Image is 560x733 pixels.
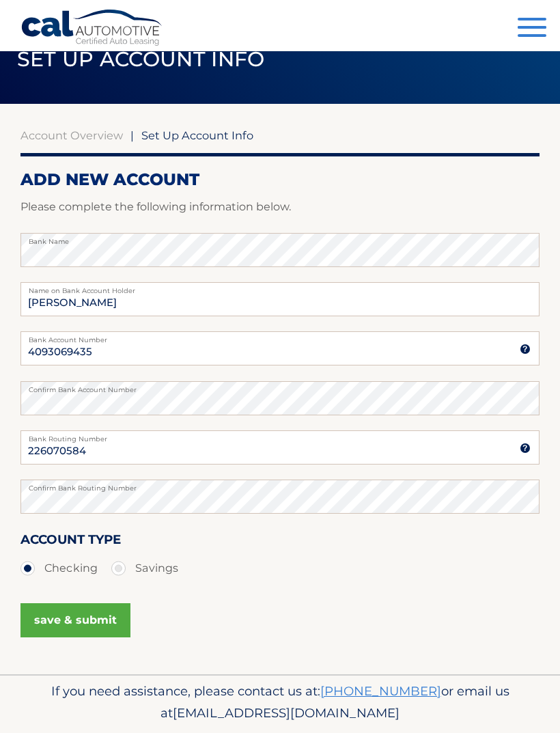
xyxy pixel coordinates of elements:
[20,430,540,465] input: Bank Routing Number
[141,128,253,142] span: Set Up Account Info
[20,680,540,724] p: If you need assistance, please contact us at: or email us at
[20,480,540,490] label: Confirm Bank Routing Number
[520,443,531,454] img: tooltip.svg
[20,233,540,244] label: Bank Name
[20,331,540,342] label: Bank Account Number
[20,381,540,392] label: Confirm Bank Account Number
[111,555,178,582] label: Savings
[520,344,531,355] img: tooltip.svg
[20,529,121,555] label: Account Type
[173,705,400,721] span: [EMAIL_ADDRESS][DOMAIN_NAME]
[20,169,540,190] h2: ADD NEW ACCOUNT
[20,9,164,49] a: Cal Automotive
[20,603,130,637] button: save & submit
[320,683,441,699] a: [PHONE_NUMBER]
[20,197,540,217] p: Please complete the following information below.
[518,18,546,40] button: Menu
[20,430,540,441] label: Bank Routing Number
[17,46,265,72] span: Set Up Account Info
[130,128,134,142] span: |
[20,282,540,316] input: Name on Account (Account Holder Name)
[20,282,540,293] label: Name on Bank Account Holder
[20,555,98,582] label: Checking
[20,331,540,365] input: Bank Account Number
[20,128,123,142] a: Account Overview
